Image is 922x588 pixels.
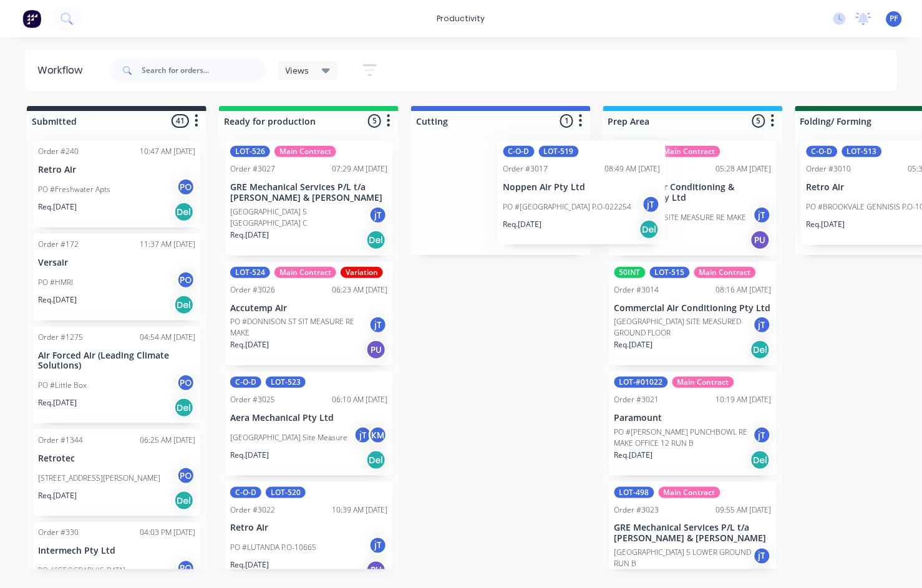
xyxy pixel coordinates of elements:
[142,58,266,83] input: Search for orders...
[286,64,309,77] span: Views
[37,63,89,78] div: Workflow
[890,13,898,24] span: PF
[22,9,41,28] img: Factory
[431,9,492,28] div: productivity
